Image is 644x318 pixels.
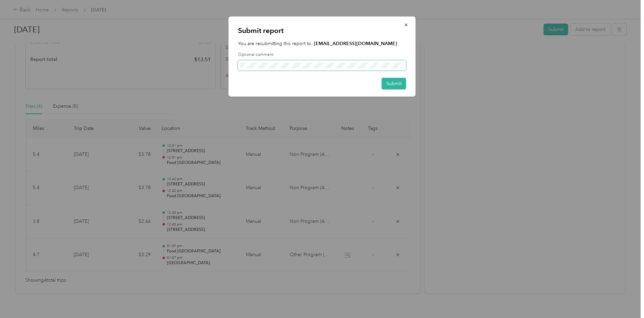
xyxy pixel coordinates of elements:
[238,40,406,47] p: You are resubmitting this report to:
[606,280,644,318] iframe: Everlance-gr Chat Button Frame
[238,26,406,35] p: Submit report
[238,52,406,58] label: Optional comment
[314,41,397,46] strong: [EMAIL_ADDRESS][DOMAIN_NAME]
[382,78,406,90] button: Submit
